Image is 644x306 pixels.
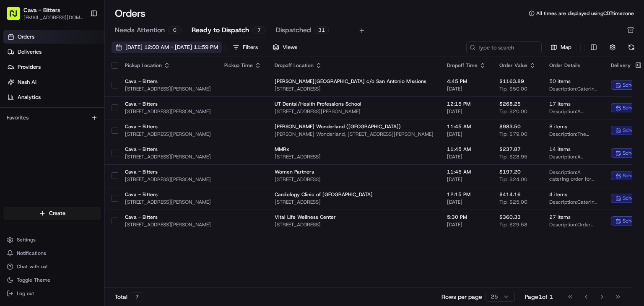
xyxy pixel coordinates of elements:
button: Notifications [3,247,101,259]
span: [DATE] [447,153,486,160]
div: 7 [131,292,143,301]
div: Pickup Time [224,62,261,69]
img: 1736555255976-a54dd68f-1ca7-489b-9aae-adbdc363a1c4 [17,153,23,159]
span: [STREET_ADDRESS][PERSON_NAME] [125,131,211,137]
span: [PERSON_NAME][GEOGRAPHIC_DATA] c/o San Antonio Missions [275,78,434,85]
span: API Documentation [79,187,135,195]
a: Powered byPylon [59,207,101,214]
span: Women Partners [275,169,434,175]
span: [DATE] [447,221,486,228]
span: [DATE] [96,152,113,159]
button: [EMAIL_ADDRESS][DOMAIN_NAME] [23,14,83,21]
div: Total [115,292,143,301]
div: Favorites [3,111,101,124]
span: MMRx [275,146,434,153]
span: Tip: $50.00 [499,86,527,92]
span: • [59,130,62,136]
a: 📗Knowledge Base [5,184,68,199]
span: Description: Order for 25 people including 10x Chicken + Rice, 10x Greek Salad, 3x Grilled Chicke... [549,221,597,228]
span: Map [561,44,571,51]
span: Description: The order includes 5 Group Bowl Bars with Grilled Chicken and 3 Group Bowl Bars with... [549,131,597,137]
span: Settings [17,236,36,243]
span: Tip: $29.58 [499,221,527,228]
span: Views [283,44,297,51]
span: [STREET_ADDRESS][PERSON_NAME] [125,176,211,183]
span: [DATE] [447,131,486,137]
span: Cava - Bitters [125,169,211,175]
span: Knowledge Base [17,187,64,195]
span: Cava - Bitters [125,214,211,220]
span: Nash AI [18,78,36,86]
a: 💻API Documentation [68,184,138,199]
span: 12:15 PM [447,101,486,107]
button: Settings [3,234,101,246]
span: 12:15 PM [447,191,486,198]
span: Toggle Theme [17,277,50,283]
span: 4:45 PM [447,78,486,85]
span: [DATE] [63,130,80,136]
div: 7 [252,26,266,34]
span: $360.33 [499,214,521,220]
p: Rows per page [441,293,482,301]
button: Map [545,42,577,52]
div: Order Value [499,62,536,69]
span: Orders [18,33,34,41]
span: 11:45 AM [447,146,486,153]
span: • [91,152,94,159]
button: Cava - Bitters[EMAIL_ADDRESS][DOMAIN_NAME] [3,3,87,23]
span: [PERSON_NAME] Wonderland, [STREET_ADDRESS][PERSON_NAME] [275,131,434,137]
span: Description: A catering order for 14 people, including a Group Bowl Bar with grilled chicken, var... [549,153,597,160]
span: $983.50 [499,123,521,130]
span: [STREET_ADDRESS][PERSON_NAME] [275,108,434,115]
button: [DATE] 12:00 AM - [DATE] 11:59 PM [112,41,222,53]
span: [STREET_ADDRESS][PERSON_NAME] [125,221,211,228]
span: [STREET_ADDRESS][PERSON_NAME] [125,153,211,160]
button: Chat with us! [3,261,101,272]
span: Cava - Bitters [125,191,211,198]
button: Log out [3,288,101,299]
span: [STREET_ADDRESS] [275,176,434,183]
h1: Orders [115,7,145,20]
span: [DATE] [447,108,486,115]
div: 📗 [8,188,15,194]
div: Filters [243,44,258,51]
span: Cardiology Clinic of [GEOGRAPHIC_DATA] [275,191,434,198]
span: 17 items [549,101,597,107]
span: Pylon [83,207,101,214]
button: Create [3,207,101,220]
span: [DATE] 12:00 AM - [DATE] 11:59 PM [125,44,218,51]
span: Wisdom [PERSON_NAME] [26,152,89,159]
span: $197.20 [499,169,521,175]
span: [STREET_ADDRESS] [275,86,434,92]
div: 31 [314,26,329,34]
span: Tip: $79.00 [499,131,527,137]
img: Cava Bitters [8,122,22,135]
span: [STREET_ADDRESS][PERSON_NAME] [125,199,211,205]
button: Cava - Bitters [23,6,60,14]
span: [STREET_ADDRESS] [275,153,434,160]
span: Tip: $24.00 [499,176,527,183]
div: Pickup Location [125,62,211,69]
span: $414.16 [499,191,521,198]
a: Nash AI [3,75,104,89]
span: Description: A catering order for 10 people, including a Group Bowl Bar with grilled chicken, saf... [549,169,597,182]
span: $1163.89 [499,78,524,85]
span: Deliveries [18,48,42,56]
button: Start new chat [143,82,153,92]
span: [DATE] [447,176,486,183]
span: Dispatched [276,25,311,35]
button: Toggle Theme [3,274,101,286]
span: 11:45 AM [447,123,486,130]
span: 11:45 AM [447,169,486,175]
span: 27 items [549,214,597,220]
input: Type to search [466,41,542,53]
span: Chat with us! [17,263,47,270]
span: 50 items [549,78,597,85]
a: Orders [3,30,104,44]
span: [DATE] [447,86,486,92]
span: [DATE] [447,199,486,205]
span: Tip: $25.00 [499,199,527,205]
span: [STREET_ADDRESS] [275,221,434,228]
input: Clear [22,54,138,62]
span: Providers [18,63,41,71]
